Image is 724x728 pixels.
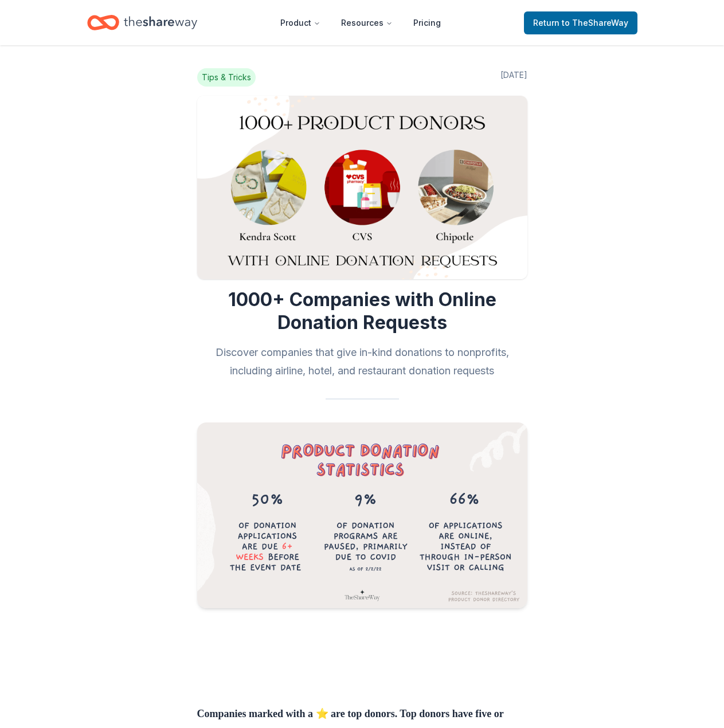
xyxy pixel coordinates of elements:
span: [DATE] [500,68,527,87]
span: Return [533,16,628,30]
img: Donation Application Statistics [197,422,527,608]
h2: Discover companies that give in-kind donations to nonprofits, including airline, hotel, and resta... [197,343,527,380]
h1: 1000+ Companies with Online Donation Requests [197,288,527,334]
a: Returnto TheShareWay [524,11,637,34]
img: Image for 1000+ Companies with Online Donation Requests [197,96,527,279]
button: Resources [332,11,402,34]
span: to TheShareWay [562,18,628,28]
a: Home [87,9,197,36]
button: Product [271,11,330,34]
nav: Main [271,9,450,36]
span: Tips & Tricks [197,68,256,87]
a: Pricing [404,11,450,34]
